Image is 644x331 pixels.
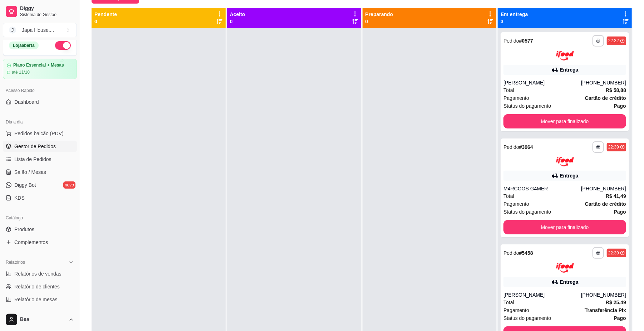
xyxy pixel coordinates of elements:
[608,144,619,150] div: 22:39
[503,38,519,44] span: Pedido
[20,5,74,12] span: Diggy
[503,102,551,110] span: Status do pagamento
[14,226,34,233] span: Produtos
[3,128,77,139] button: Pedidos balcão (PDV)
[503,79,581,86] div: [PERSON_NAME]
[3,212,77,224] div: Catálogo
[581,79,626,86] div: [PHONE_NUMBER]
[3,96,77,108] a: Dashboard
[503,314,551,322] span: Status do pagamento
[94,11,117,18] p: Pendente
[20,12,74,18] span: Sistema de Gestão
[3,141,77,152] a: Gestor de Pedidos
[230,18,245,25] p: 0
[503,208,551,216] span: Status do pagamento
[614,209,626,215] strong: Pago
[519,250,533,256] strong: # 5458
[14,181,36,189] span: Diggy Bot
[519,38,533,44] strong: # 0577
[12,69,30,75] article: até 11/10
[3,268,77,279] a: Relatórios de vendas
[503,185,581,192] div: M4RCOOS G4MER
[608,250,619,256] div: 22:39
[3,23,77,37] button: Select a team
[3,224,77,235] a: Produtos
[560,66,579,73] div: Entrega
[503,114,626,128] button: Mover para finalizado
[503,86,514,94] span: Total
[3,237,77,248] a: Complementos
[560,172,579,179] div: Entrega
[13,63,64,68] article: Plano Essencial + Mesas
[6,259,25,265] span: Relatórios
[606,193,626,199] strong: R$ 41,49
[519,144,533,150] strong: # 3964
[556,51,574,60] img: ifood
[585,95,626,101] strong: Cartão de crédito
[22,26,54,34] div: Japa House. ...
[14,296,58,303] span: Relatório de mesas
[3,179,77,191] a: Diggy Botnovo
[20,316,65,323] span: Bea
[3,311,77,328] button: Bea
[606,300,626,305] strong: R$ 25,49
[501,18,528,25] p: 3
[14,98,39,106] span: Dashboard
[9,26,16,34] span: J
[3,192,77,204] a: KDS
[608,38,619,44] div: 22:32
[3,3,77,20] a: DiggySistema de Gestão
[14,283,60,290] span: Relatório de clientes
[503,306,529,314] span: Pagamento
[614,103,626,109] strong: Pago
[503,220,626,234] button: Mover para finalizado
[3,166,77,178] a: Salão / Mesas
[503,94,529,102] span: Pagamento
[503,250,519,256] span: Pedido
[94,18,117,25] p: 0
[3,154,77,165] a: Lista de Pedidos
[585,201,626,207] strong: Cartão de crédito
[556,263,574,273] img: ifood
[14,270,62,277] span: Relatórios de vendas
[503,298,514,306] span: Total
[503,192,514,200] span: Total
[503,144,519,150] span: Pedido
[55,41,71,50] button: Alterar Status
[3,59,77,79] a: Plano Essencial + Mesasaté 11/10
[560,278,579,286] div: Entrega
[365,11,393,18] p: Preparando
[585,307,626,313] strong: Transferência Pix
[230,11,245,18] p: Aceito
[14,156,51,163] span: Lista de Pedidos
[14,194,25,201] span: KDS
[9,42,39,49] div: Loja aberta
[365,18,393,25] p: 0
[14,239,48,246] span: Complementos
[3,85,77,96] div: Acesso Rápido
[3,307,77,318] a: Relatório de fidelidadenovo
[503,291,581,298] div: [PERSON_NAME]
[581,185,626,192] div: [PHONE_NUMBER]
[14,169,46,176] span: Salão / Mesas
[3,294,77,305] a: Relatório de mesas
[3,281,77,292] a: Relatório de clientes
[556,157,574,167] img: ifood
[3,116,77,128] div: Dia a dia
[581,291,626,298] div: [PHONE_NUMBER]
[503,200,529,208] span: Pagamento
[14,143,56,150] span: Gestor de Pedidos
[606,87,626,93] strong: R$ 58,88
[501,11,528,18] p: Em entrega
[14,130,64,137] span: Pedidos balcão (PDV)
